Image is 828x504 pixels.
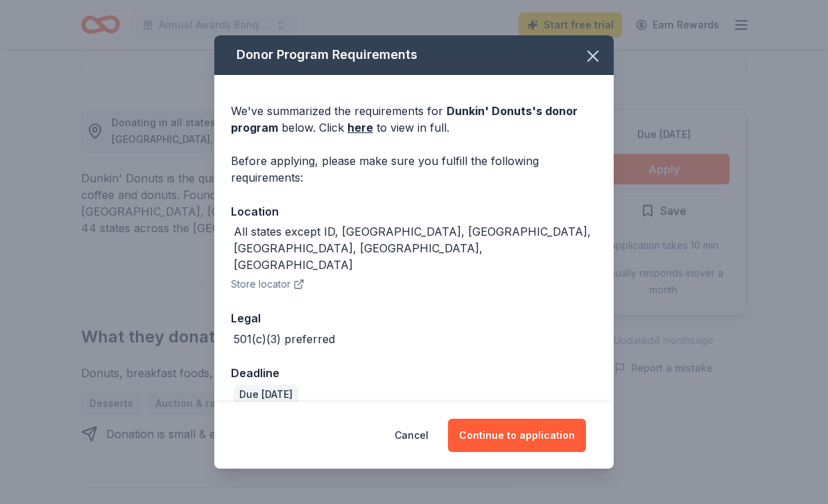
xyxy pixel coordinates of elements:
[231,364,597,382] div: Deadline
[234,385,298,404] div: Due [DATE]
[234,331,335,347] div: 501(c)(3) preferred
[231,202,597,220] div: Location
[395,419,429,452] button: Cancel
[347,119,373,136] a: here
[231,309,597,327] div: Legal
[234,223,597,273] div: All states except ID, [GEOGRAPHIC_DATA], [GEOGRAPHIC_DATA], [GEOGRAPHIC_DATA], [GEOGRAPHIC_DATA],...
[214,35,614,75] div: Donor Program Requirements
[231,276,304,293] button: Store locator
[231,103,597,136] div: We've summarized the requirements for below. Click to view in full.
[231,153,597,186] div: Before applying, please make sure you fulfill the following requirements:
[448,419,586,452] button: Continue to application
